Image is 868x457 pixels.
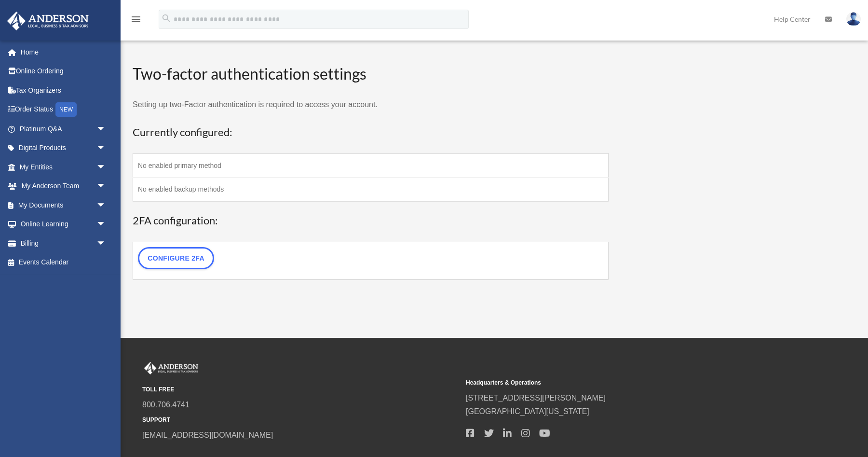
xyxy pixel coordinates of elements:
[161,13,172,24] i: search
[7,119,121,138] a: Platinum Q&Aarrow_drop_down
[142,385,459,395] small: TOLL FREE
[130,14,142,25] i: menu
[96,234,116,253] span: arrow_drop_down
[133,98,609,111] p: Setting up two-Factor authentication is required to access your account.
[466,394,606,402] a: [STREET_ADDRESS][PERSON_NAME]
[133,213,609,228] h3: 2FA configuration:
[133,125,609,140] h3: Currently configured:
[7,157,121,177] a: My Entitiesarrow_drop_down
[7,138,121,158] a: Digital Productsarrow_drop_down
[7,234,121,253] a: Billingarrow_drop_down
[96,215,116,235] span: arrow_drop_down
[96,177,116,196] span: arrow_drop_down
[142,431,273,439] a: [EMAIL_ADDRESS][DOMAIN_NAME]
[142,401,190,409] a: 800.706.4741
[96,195,116,215] span: arrow_drop_down
[142,362,200,374] img: Anderson Advisors Platinum Portal
[7,81,121,100] a: Tax Organizers
[133,154,609,178] td: No enabled primary method
[142,415,459,425] small: SUPPORT
[96,157,116,177] span: arrow_drop_down
[55,102,77,117] div: NEW
[138,247,214,269] a: Configure 2FA
[7,100,121,120] a: Order StatusNEW
[4,12,92,30] img: Anderson Advisors Platinum Portal
[96,138,116,158] span: arrow_drop_down
[466,378,783,388] small: Headquarters & Operations
[133,63,609,85] h2: Two-factor authentication settings
[130,17,142,25] a: menu
[466,407,589,415] a: [GEOGRAPHIC_DATA][US_STATE]
[7,177,121,196] a: My Anderson Teamarrow_drop_down
[96,119,116,139] span: arrow_drop_down
[7,62,121,81] a: Online Ordering
[7,253,121,272] a: Events Calendar
[133,178,609,202] td: No enabled backup methods
[7,195,121,215] a: My Documentsarrow_drop_down
[7,215,121,234] a: Online Learningarrow_drop_down
[7,42,121,62] a: Home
